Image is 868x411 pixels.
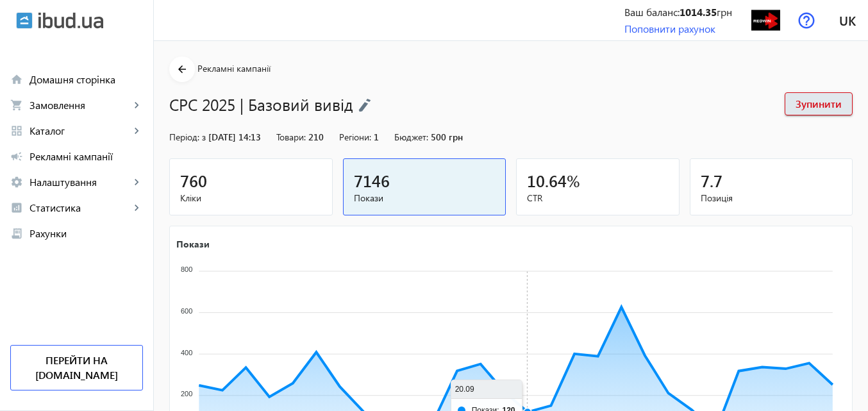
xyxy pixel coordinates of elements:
[181,265,192,273] tspan: 800
[10,124,23,137] mat-icon: grid_view
[785,92,853,115] button: Зупинити
[527,192,669,205] span: CTR
[130,201,143,214] mat-icon: keyboard_arrow_right
[374,131,379,143] span: 1
[181,349,192,356] tspan: 400
[798,12,815,29] img: help.svg
[354,170,390,191] span: 7146
[10,150,23,163] mat-icon: campaign
[624,5,732,19] div: Ваш баланс: грн
[197,62,271,74] span: Рекламні кампанії
[796,97,842,111] span: Зупинити
[10,345,143,390] a: Перейти на [DOMAIN_NAME]
[308,131,324,143] span: 210
[130,176,143,189] mat-icon: keyboard_arrow_right
[839,12,856,28] span: uk
[180,192,322,205] span: Кліки
[10,99,23,112] mat-icon: shopping_cart
[339,131,371,143] span: Регіони:
[181,307,192,315] tspan: 600
[29,73,143,86] span: Домашня сторінка
[16,12,33,29] img: ibud.svg
[701,192,842,205] span: Позиція
[354,192,496,205] span: Покази
[29,124,130,137] span: Каталог
[130,124,143,137] mat-icon: keyboard_arrow_right
[276,131,306,143] span: Товари:
[29,99,130,112] span: Замовлення
[624,22,715,35] a: Поповнити рахунок
[169,131,206,143] span: Період: з
[567,170,580,191] span: %
[176,237,210,249] text: Покази
[29,150,143,163] span: Рекламні кампанії
[29,201,130,214] span: Статистика
[431,131,463,143] span: 500 грн
[169,93,772,115] h1: CPC 2025 | Базовий вивід
[701,170,722,191] span: 7.7
[527,170,567,191] span: 10.64
[181,390,192,398] tspan: 200
[180,170,207,191] span: 760
[208,131,261,143] span: [DATE] 14:13
[10,227,23,240] mat-icon: receipt_long
[174,62,190,78] mat-icon: arrow_back
[10,73,23,86] mat-icon: home
[29,176,130,189] span: Налаштування
[680,5,717,19] b: 1014.35
[751,6,780,35] img: 3701604f6f35676164798307661227-1f7e7cced2.png
[394,131,428,143] span: Бюджет:
[29,227,143,240] span: Рахунки
[38,12,103,29] img: ibud_text.svg
[130,99,143,112] mat-icon: keyboard_arrow_right
[10,201,23,214] mat-icon: analytics
[10,176,23,189] mat-icon: settings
